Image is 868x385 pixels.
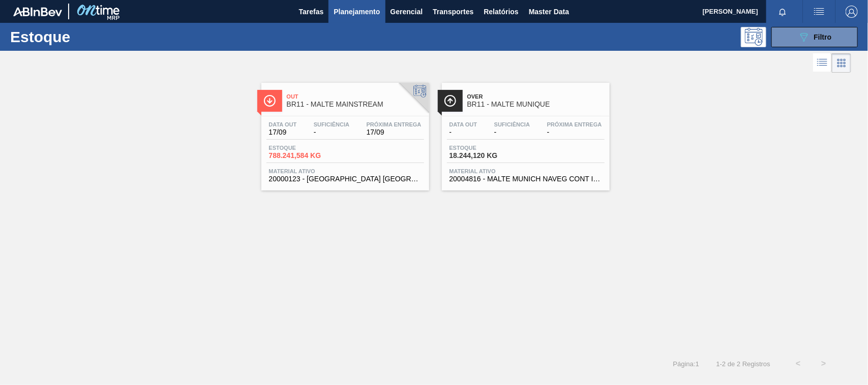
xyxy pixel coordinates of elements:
span: - [494,129,530,136]
img: Ícone [444,94,457,107]
span: - [450,129,477,136]
span: 18.244,120 KG [450,152,521,159]
span: 17/09 [269,129,297,136]
button: > [811,351,836,376]
button: < [786,351,811,376]
span: 788.241,584 KG [269,152,340,159]
img: Ícone [263,94,276,107]
span: Estoque [450,145,521,151]
button: Filtro [771,27,858,47]
span: - [314,129,349,136]
span: Próxima Entrega [547,121,602,127]
img: Logout [846,6,858,18]
a: ÍconeOverBR11 - MALTE MUNIQUEData out-Suficiência-Próxima Entrega-Estoque18.244,120 KGMaterial at... [434,75,615,190]
span: Tarefas [299,6,324,18]
h1: Estoque [10,31,159,43]
span: 17/09 [367,129,422,136]
div: Visão em Cards [832,53,851,73]
span: Out [287,93,424,100]
span: - [547,129,602,136]
div: Visão em Lista [813,53,832,73]
span: Relatórios [484,6,518,18]
span: Master Data [529,6,569,18]
button: Notificações [766,5,799,19]
span: BR11 - MALTE MUNIQUE [467,101,605,108]
span: Suficiência [314,121,349,127]
img: userActions [813,6,825,18]
span: Suficiência [494,121,530,127]
span: Planejamento [334,6,380,18]
img: TNhmsLtSVTkK8tSr43FrP2fwEKptu5GPRR3wAAAABJRU5ErkJggg== [13,7,62,16]
span: Material ativo [450,168,602,174]
span: 20004816 - MALTE MUNICH NAVEG CONT IMPORT SUP 40% [450,175,602,183]
div: Pogramando: nenhum usuário selecionado [741,27,766,47]
span: Filtro [814,33,832,41]
span: Página : 1 [673,360,699,368]
span: Próxima Entrega [367,121,422,127]
span: Data out [450,121,477,127]
span: Estoque [269,145,340,151]
span: Data out [269,121,297,127]
span: BR11 - MALTE MAINSTREAM [287,101,424,108]
a: ÍconeOutBR11 - MALTE MAINSTREAMData out17/09Suficiência-Próxima Entrega17/09Estoque788.241,584 KG... [254,75,434,190]
span: Gerencial [391,6,423,18]
span: Material ativo [269,168,422,174]
span: 1 - 2 de 2 Registros [714,360,770,368]
span: Over [467,93,605,100]
span: Transportes [433,6,473,18]
span: 20000123 - MALTA URUGUAY BRAHMA BRASIL GRANEL [269,175,422,183]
